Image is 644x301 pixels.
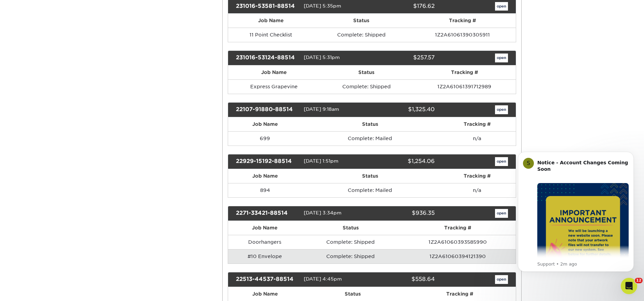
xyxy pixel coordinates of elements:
th: Status [302,287,404,301]
th: Job Name [228,287,302,301]
td: 894 [228,183,302,197]
div: 2271-33421-88514 [231,209,304,218]
td: Complete: Shipped [314,28,409,42]
td: Complete: Shipped [320,79,413,94]
div: 22107-91880-88514 [231,105,304,114]
td: 1Z2A61060393585990 [400,235,516,249]
th: Status [320,65,413,79]
th: Job Name [228,169,302,183]
th: Job Name [228,117,302,131]
div: $1,325.40 [367,105,440,114]
div: $257.57 [367,54,440,62]
th: Job Name [228,221,301,235]
span: [DATE] 5:35pm [304,3,341,9]
a: open [495,275,508,284]
div: $176.62 [367,2,440,11]
div: $1,254.06 [367,157,440,166]
td: 1Z2A61061390305911 [409,28,516,42]
a: open [495,105,508,114]
th: Status [314,14,409,28]
td: 1Z2A61060394121390 [400,249,516,264]
div: 22513-44537-88514 [231,275,304,284]
th: Tracking # [400,221,516,235]
span: [DATE] 9:18am [304,106,339,112]
a: open [495,209,508,218]
td: 1Z2A61061391712989 [413,79,516,94]
span: 12 [635,278,643,283]
div: $558.64 [367,275,440,284]
td: n/a [438,183,516,197]
div: 231016-53124-88514 [231,54,304,62]
td: 699 [228,131,302,146]
td: Complete: Mailed [302,183,438,197]
span: [DATE] 4:45pm [304,276,342,282]
div: 22929-15192-88514 [231,157,304,166]
td: #10 Envelope [228,249,301,264]
span: [DATE] 1:51pm [304,158,339,164]
th: Tracking # [413,65,516,79]
th: Tracking # [438,169,516,183]
th: Tracking # [409,14,516,28]
td: 11 Point Checklist [228,28,314,42]
div: 231016-53581-88514 [231,2,304,11]
th: Status [302,117,438,131]
th: Tracking # [404,287,516,301]
span: [DATE] 5:31pm [304,55,340,60]
th: Job Name [228,65,320,79]
td: Complete: Mailed [302,131,438,146]
a: open [495,54,508,62]
a: open [495,2,508,11]
th: Tracking # [438,117,516,131]
td: Express Grapevine [228,79,320,94]
th: Status [302,169,438,183]
th: Job Name [228,14,314,28]
iframe: Intercom live chat [621,278,637,294]
th: Status [301,221,400,235]
iframe: Intercom notifications message [508,143,644,298]
a: open [495,157,508,166]
div: $936.35 [367,209,440,218]
td: Complete: Shipped [301,235,400,249]
td: Doorhangers [228,235,301,249]
span: [DATE] 3:34pm [304,210,342,215]
td: Complete: Shipped [301,249,400,264]
td: n/a [438,131,516,146]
